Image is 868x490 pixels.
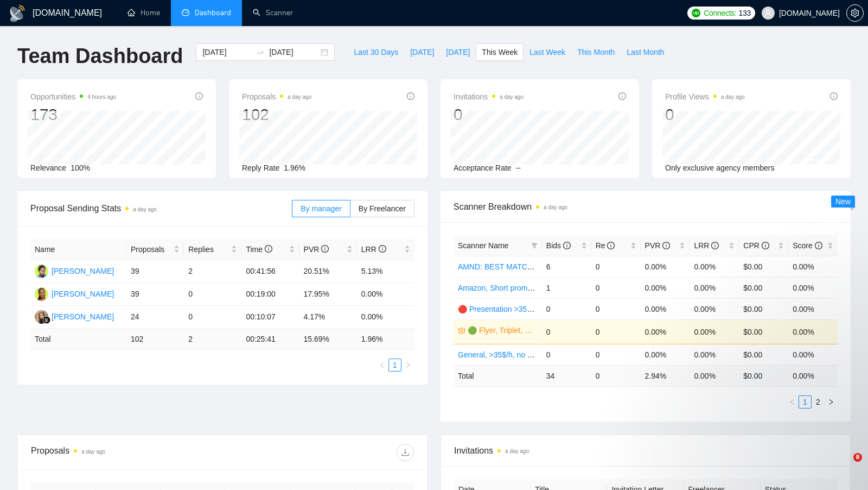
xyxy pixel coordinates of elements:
span: 100% [71,164,90,172]
a: setting [846,9,864,17]
iframe: Intercom live chat [831,453,857,479]
th: Proposals [126,239,184,260]
span: Scanner Breakdown [454,200,838,213]
td: 0 [591,277,641,298]
td: 0.00% [788,344,838,365]
span: Bids [546,241,571,250]
button: setting [846,4,864,22]
div: 0 [454,104,524,125]
span: info-circle [830,92,838,100]
td: 15.69 % [299,329,357,350]
a: 🔴 Presentation >35$/h, no agency [458,305,577,313]
span: 1.96% [284,164,305,172]
img: upwork-logo.png [692,9,700,17]
td: 0.00% [641,277,690,298]
div: 0 [665,104,745,125]
td: 0 [184,306,241,329]
h1: Team Dashboard [17,43,183,69]
a: D[PERSON_NAME] [35,289,114,298]
span: LRR [694,241,719,250]
td: 0.00% [690,256,739,277]
td: 0.00% [641,298,690,319]
button: This Month [571,43,621,61]
span: -- [516,164,521,172]
td: 2.94 % [641,365,690,386]
td: 0.00% [788,319,838,344]
td: 4.17% [299,306,357,329]
button: right [401,359,414,372]
span: Time [246,245,272,254]
td: 1 [542,277,591,298]
span: By Freelancer [359,204,406,213]
td: 0 [184,283,241,306]
span: filter [529,237,540,254]
a: AMND: BEST MATCH >36$/h, no agency [458,262,597,271]
div: 102 [242,104,311,125]
span: info-circle [662,242,670,249]
td: 20.51% [299,260,357,283]
time: a day ago [505,448,529,454]
td: $ 0.00 [739,365,788,386]
time: 4 hours ago [87,94,116,100]
img: D [35,287,48,301]
td: 0.00% [641,344,690,365]
span: Opportunities [30,90,116,103]
span: 8 [853,453,862,462]
span: Relevance [30,164,66,172]
td: 0.00% [690,344,739,365]
img: KY [35,310,48,324]
button: This Week [476,43,524,61]
th: Name [30,239,126,260]
span: Dashboard [195,8,231,17]
span: [DATE] [446,46,470,58]
td: $0.00 [739,319,788,344]
td: 0 [591,365,641,386]
span: This Week [482,46,518,58]
time: a day ago [500,94,524,100]
td: 0.00% [690,319,739,344]
span: swap-right [256,48,265,56]
td: 0.00% [357,306,414,329]
span: Profile Views [665,90,745,103]
div: [PERSON_NAME] [52,288,114,300]
div: 173 [30,104,116,125]
td: 0 [591,298,641,319]
td: $0.00 [739,298,788,319]
button: left [375,359,388,372]
li: Previous Page [375,359,388,372]
span: info-circle [618,92,626,100]
td: 0 [591,319,641,344]
th: Replies [184,239,241,260]
span: Scanner Name [458,241,508,250]
td: $0.00 [739,256,788,277]
td: 1.96 % [357,329,414,350]
span: Last Week [529,46,565,58]
img: AO [35,265,48,278]
span: Replies [188,243,229,255]
td: 0.00% [641,319,690,344]
span: setting [847,9,863,17]
span: Invitations [454,90,524,103]
span: Proposals [131,243,171,255]
td: 00:10:07 [241,306,299,329]
time: a day ago [544,204,567,210]
td: 0 [591,256,641,277]
span: info-circle [563,242,571,249]
button: Last Month [621,43,670,61]
span: download [397,448,413,457]
td: Total [30,329,126,350]
td: 0 [591,344,641,365]
span: Connects: [704,7,736,19]
div: Proposals [31,444,222,461]
input: Start date [202,46,252,58]
td: 0.00% [357,283,414,306]
span: info-circle [321,245,329,253]
td: 0 [542,319,591,344]
button: Last Week [524,43,571,61]
td: 5.13% [357,260,414,283]
td: 0.00 % [788,365,838,386]
td: $0.00 [739,277,788,298]
button: [DATE] [440,43,476,61]
td: Total [454,365,542,386]
span: left [379,362,385,368]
